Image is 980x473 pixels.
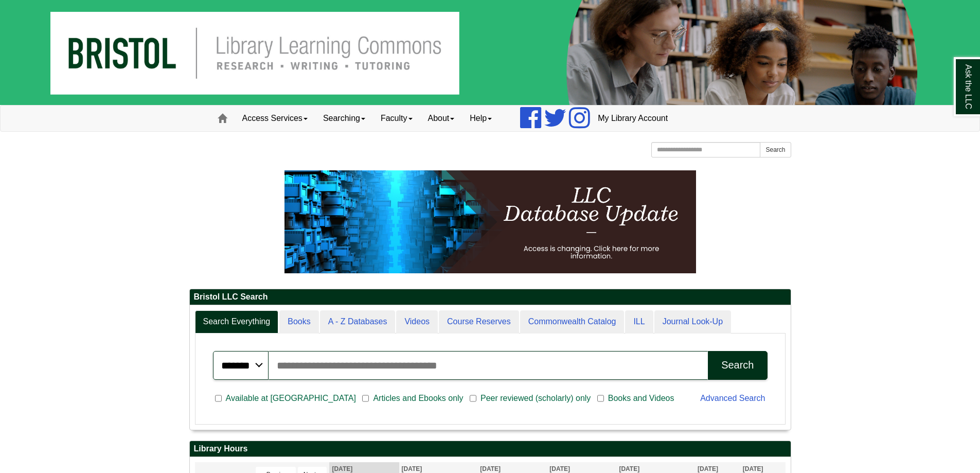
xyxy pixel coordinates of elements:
a: Books [279,310,318,334]
button: Search [760,142,791,157]
span: [DATE] [402,465,422,472]
a: Commonwealth Catalog [520,310,625,334]
a: Course Reserves [439,310,519,334]
img: HTML tutorial [284,170,696,273]
a: Searching [315,106,373,131]
div: Search [721,359,754,371]
a: About [420,106,462,131]
a: My Library Account [590,106,675,131]
a: A - Z Databases [320,310,396,334]
a: Search Everything [195,310,279,334]
span: [DATE] [332,465,352,472]
a: Help [462,106,500,131]
a: Videos [396,310,438,334]
a: Journal Look-Up [654,310,731,334]
input: Books and Videos [597,394,604,403]
span: [DATE] [698,465,718,472]
span: [DATE] [549,465,570,472]
a: Access Services [235,106,315,131]
h2: Bristol LLC Search [190,289,791,305]
span: [DATE] [619,465,639,472]
span: Books and Videos [604,392,679,405]
span: [DATE] [480,465,501,472]
input: Articles and Ebooks only [362,394,369,403]
a: Advanced Search [700,394,765,402]
span: Available at [GEOGRAPHIC_DATA] [222,392,360,405]
span: [DATE] [743,465,763,472]
a: ILL [625,310,653,334]
span: Articles and Ebooks only [369,392,467,405]
span: Peer reviewed (scholarly) only [476,392,595,405]
input: Peer reviewed (scholarly) only [470,394,476,403]
input: Available at [GEOGRAPHIC_DATA] [215,394,222,403]
button: Search [708,351,767,380]
a: Faculty [373,106,420,131]
h2: Library Hours [190,441,791,457]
